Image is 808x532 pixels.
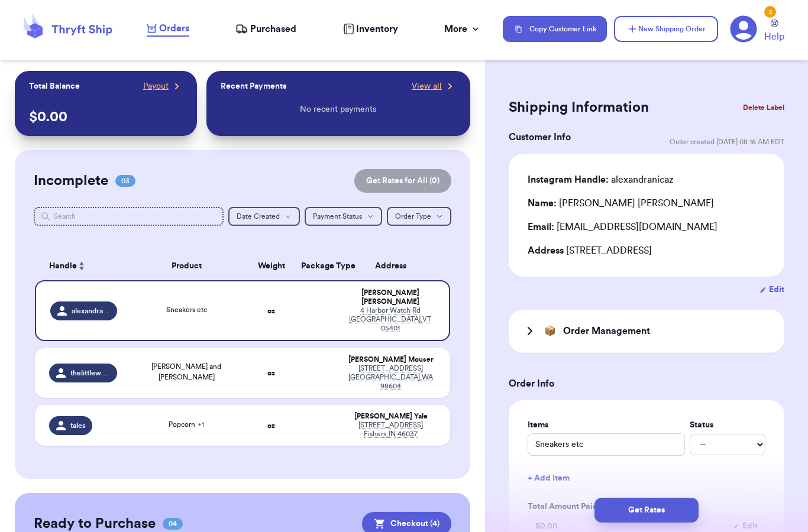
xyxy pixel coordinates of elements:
[300,103,376,115] p: No recent payments
[528,220,765,234] div: [EMAIL_ADDRESS][DOMAIN_NAME]
[738,95,789,121] button: Delete Label
[159,21,189,35] span: Orders
[49,260,77,273] span: Handle
[354,169,451,193] button: Get Rates for All (0)
[228,207,300,226] button: Date Created
[143,80,169,92] span: Payout
[764,30,784,44] span: Help
[730,15,757,43] a: 2
[313,213,362,220] span: Payment Status
[544,324,556,338] span: 📦
[528,222,554,232] span: Email:
[267,369,275,377] strong: oz
[115,175,135,187] span: 03
[528,175,609,184] span: Instagram Handle:
[345,412,436,421] div: [PERSON_NAME] Yale
[151,363,221,381] span: [PERSON_NAME] and [PERSON_NAME]
[169,421,204,428] span: Popcorn
[523,465,770,491] button: + Add Item
[147,21,189,37] a: Orders
[528,244,765,258] div: [STREET_ADDRESS]
[267,422,275,429] strong: oz
[29,108,183,126] p: $ 0.00
[395,213,431,220] span: Order Type
[34,207,224,226] input: Search
[237,213,280,220] span: Date Created
[249,252,294,280] th: Weight
[343,22,398,36] a: Inventory
[503,16,607,42] button: Copy Customer Link
[670,137,784,147] span: Order created: [DATE] 08:16 AM EDT
[509,130,571,144] h3: Customer Info
[338,252,450,280] th: Address
[509,377,784,391] h3: Order Info
[528,419,685,431] label: Items
[690,419,765,431] label: Status
[614,16,718,42] button: New Shipping Order
[387,207,451,226] button: Order Type
[594,498,699,523] button: Get Rates
[77,259,86,273] button: Sort ascending
[345,355,436,364] div: [PERSON_NAME] Mouser
[444,22,481,36] div: More
[528,196,714,210] div: [PERSON_NAME] [PERSON_NAME]
[764,20,784,44] a: Help
[267,307,275,314] strong: oz
[235,22,296,36] a: Purchased
[34,171,108,190] h2: Incomplete
[528,246,564,255] span: Address
[356,22,398,36] span: Inventory
[305,207,382,226] button: Payment Status
[250,22,296,36] span: Purchased
[509,98,649,117] h2: Shipping Information
[143,80,183,92] a: Payout
[166,306,207,313] span: Sneakers etc
[294,252,339,280] th: Package Type
[412,80,456,92] a: View all
[163,518,183,530] span: 04
[198,421,204,428] span: + 1
[345,288,435,306] div: [PERSON_NAME] [PERSON_NAME]
[72,306,110,316] span: alexandranicaz
[563,324,650,338] h3: Order Management
[759,284,784,296] button: Edit
[70,421,85,430] span: tales
[764,6,776,18] div: 2
[528,199,557,208] span: Name:
[29,80,80,92] p: Total Balance
[124,252,249,280] th: Product
[70,368,110,378] span: thelittlewardrobethrift
[412,80,442,92] span: View all
[528,173,673,187] div: alexandranicaz
[221,80,286,92] p: Recent Payments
